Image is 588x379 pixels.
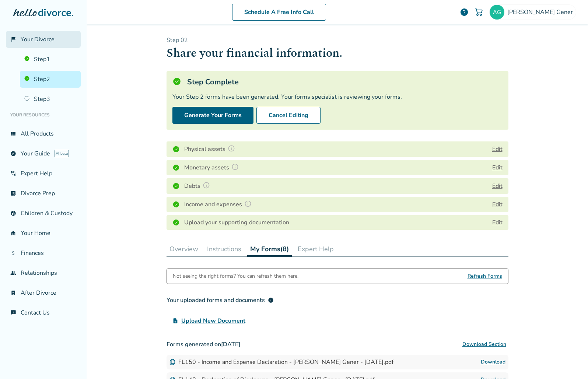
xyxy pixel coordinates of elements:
[10,290,16,296] span: bookmark_check
[228,145,235,152] img: Question Mark
[184,200,254,209] h4: Income and expenses
[6,304,81,321] a: chat_infoContact Us
[475,8,483,17] img: Cart
[10,151,16,157] span: explore
[6,245,81,262] a: attach_moneyFinances
[167,337,508,352] h3: Forms generated on [DATE]
[10,250,16,256] span: attach_money
[10,36,16,42] span: flag_2
[172,219,180,226] img: Completed
[481,358,505,366] a: Download
[172,201,180,208] img: Completed
[167,44,508,62] h1: Share your financial information.
[268,297,274,303] span: info
[6,125,81,142] a: view_listAll Products
[6,31,81,48] a: flag_2Your Divorce
[10,230,16,236] span: garage_home
[6,165,81,182] a: phone_in_talkExpert Help
[20,91,81,108] a: Step3
[460,337,508,352] button: Download Section
[10,131,16,137] span: view_list
[184,181,212,191] h4: Debts
[232,4,326,21] a: Schedule A Free Info Call
[6,185,81,202] a: list_alt_checkDivorce Prep
[173,269,298,284] div: Not seeing the right forms? You can refresh them here.
[172,93,503,101] div: Your Step 2 forms have been generated. Your forms specialist is reviewing your forms.
[184,163,241,172] h4: Monetary assets
[21,35,55,43] span: Your Divorce
[10,190,16,196] span: list_alt_check
[10,171,16,176] span: phone_in_talk
[169,359,175,365] img: Document
[6,145,81,162] a: exploreYour GuideAI beta
[167,242,201,256] button: Overview
[204,242,244,256] button: Instructions
[247,242,292,257] button: My Forms(8)
[169,358,393,366] div: FL150 - Income and Expense Declaration - [PERSON_NAME] Gener - [DATE].pdf
[231,163,239,171] img: Question Mark
[172,145,180,153] img: Completed
[256,107,321,124] button: Cancel Editing
[492,182,503,190] button: Edit
[490,5,504,20] img: agg82031@gmail.com
[20,51,81,68] a: Step1
[551,344,588,379] iframe: Chat Widget
[184,144,237,154] h4: Physical assets
[492,145,503,154] button: Edit
[10,270,16,276] span: group
[187,77,239,87] h5: Step Complete
[172,318,178,324] span: upload_file
[203,182,210,189] img: Question Mark
[6,284,81,301] a: bookmark_checkAfter Divorce
[6,264,81,281] a: groupRelationships
[184,218,289,227] h4: Upload your supporting documentation
[492,163,503,172] button: Edit
[460,8,469,17] a: help
[6,205,81,222] a: account_childChildren & Custody
[20,71,81,88] a: Step2
[10,310,16,316] span: chat_info
[468,269,502,284] span: Refresh Forms
[507,8,576,16] span: [PERSON_NAME] Gener
[492,218,503,227] a: Edit
[167,296,274,305] div: Your uploaded forms and documents
[492,200,503,209] button: Edit
[172,107,253,124] button: Generate Your Forms
[167,36,508,44] p: Step 0 2
[172,182,180,190] img: Completed
[181,316,245,325] span: Upload New Document
[172,164,180,171] img: Completed
[6,225,81,242] a: garage_homeYour Home
[244,200,252,207] img: Question Mark
[6,108,81,122] li: Your Resources
[295,242,337,256] button: Expert Help
[10,210,16,216] span: account_child
[55,150,69,157] span: AI beta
